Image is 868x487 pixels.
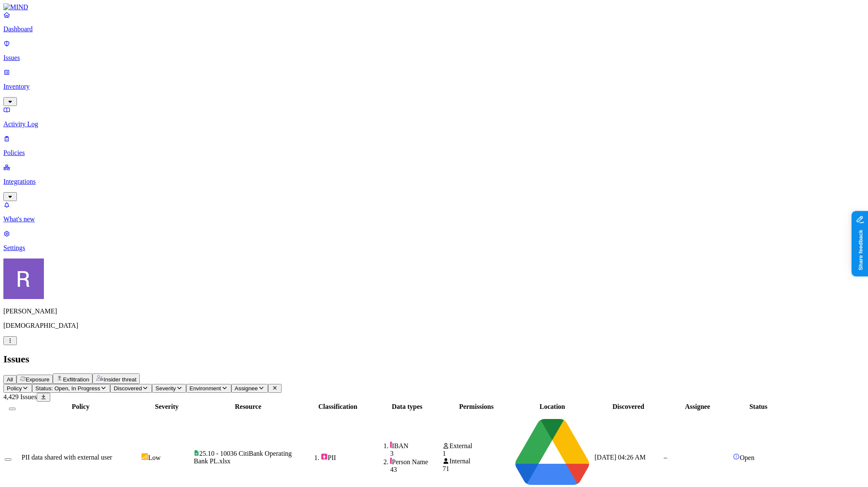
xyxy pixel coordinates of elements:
[141,453,148,460] img: severity-low
[442,457,510,465] div: Internal
[103,376,136,383] span: Insider threat
[3,25,865,33] p: Dashboard
[390,466,441,473] div: 43
[3,230,865,252] a: Settings
[3,258,44,299] img: Rich Thompson
[3,54,865,62] p: Issues
[3,178,865,185] p: Integrations
[321,453,328,460] img: pii
[3,393,37,400] span: 4,429 Issues
[194,450,292,465] span: 25.10 - 10036 CitiBank Operating Bank PL.xlsx
[3,215,865,223] p: What's new
[3,322,865,329] p: [DEMOGRAPHIC_DATA]
[26,376,49,383] span: Exposure
[733,453,740,460] img: status-open
[63,376,89,383] span: Exfiltration
[512,403,593,411] div: Location
[442,442,510,450] div: External
[114,385,142,392] span: Discovered
[155,385,176,392] span: Severity
[390,457,441,466] div: Person Name
[3,3,28,11] img: MIND
[7,385,22,392] span: Policy
[442,450,510,457] div: 1
[35,385,100,392] span: Status: Open, In Progress
[3,149,865,157] p: Policies
[373,403,441,411] div: Data types
[148,454,160,461] span: Low
[22,454,112,461] span: PII data shared with external user
[733,403,784,411] div: Status
[594,403,662,411] div: Discovered
[3,40,865,62] a: Issues
[3,163,865,200] a: Integrations
[3,68,865,105] a: Inventory
[3,307,865,315] p: [PERSON_NAME]
[390,457,392,464] img: pii-line
[3,11,865,33] a: Dashboard
[390,441,392,448] img: pii-line
[194,450,199,456] img: google-sheets
[3,244,865,252] p: Settings
[190,385,221,392] span: Environment
[442,465,510,473] div: 71
[3,3,865,11] a: MIND
[22,403,140,411] div: Policy
[594,454,646,461] span: [DATE] 04:26 AM
[5,458,11,461] button: Select row
[3,135,865,157] a: Policies
[3,354,865,365] h2: Issues
[235,385,258,392] span: Assignee
[9,408,16,410] button: Select all
[740,454,754,461] span: Open
[664,403,731,411] div: Assignee
[3,201,865,223] a: What's new
[141,403,192,411] div: Severity
[442,403,510,411] div: Permissions
[7,376,13,383] span: All
[390,441,441,450] div: IBAN
[3,106,865,128] a: Activity Log
[664,454,667,461] span: –
[194,403,302,411] div: Resource
[390,450,441,457] div: 3
[304,403,372,411] div: Classification
[3,120,865,128] p: Activity Log
[3,83,865,90] p: Inventory
[321,453,372,462] div: PII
